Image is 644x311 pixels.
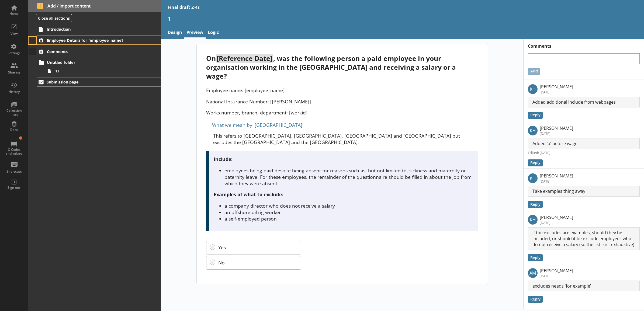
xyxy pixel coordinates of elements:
p: Edited: [DATE] [528,150,640,155]
li: CommentsUntitled folder11 [28,47,161,75]
p: KH [528,126,538,135]
p: Employee name: [employee_name] [206,87,478,93]
p: [PERSON_NAME] [540,214,573,220]
div: View [5,32,23,36]
div: Final draft 2-4s [168,4,200,10]
p: Added 'a' before wage [528,138,640,149]
strong: Include: [214,156,233,162]
p: [PERSON_NAME] [540,125,573,131]
button: Reply [528,112,543,119]
div: History [5,90,23,94]
div: Settings [5,51,23,55]
a: Logic [206,27,221,39]
button: Reply [528,254,543,261]
div: Collection Lists [5,109,23,117]
span: Employee Details for [employee_name] [47,38,137,43]
span: [Reference Date] [216,54,273,63]
p: KH [528,173,538,183]
li: Untitled folder11 [39,58,161,75]
button: Reply [528,201,543,208]
div: What we mean by '[GEOGRAPHIC_DATA]' [206,121,478,129]
a: Submission page [37,78,161,87]
a: Design [165,27,184,39]
button: Reply [528,159,543,166]
a: Preview [184,27,206,39]
li: an offshore oil rig worker [224,209,473,215]
p: [PERSON_NAME] [540,173,573,179]
h1: Comments [524,39,644,49]
a: Untitled folder [37,58,161,67]
p: If the excludes are examples, should they be included, or should it be exclude employees who do n... [528,227,640,250]
p: [PERSON_NAME] [540,84,573,90]
div: Data [5,128,23,132]
p: Added additional include from webpages [528,97,640,107]
span: Introduction [47,27,137,32]
span: Add / import content [37,3,152,9]
button: Close all sections [36,14,72,22]
strong: Examples of what to exclude: [214,191,283,198]
p: excludes needs 'for example' [528,281,640,291]
p: KH [528,215,538,225]
div: Sharing [5,70,23,75]
div: Q Codes and values [5,148,23,156]
p: [PERSON_NAME] [540,268,573,274]
p: National Insurance Number: [[PERSON_NAME]] [206,98,478,105]
p: AM [528,268,538,278]
p: [DATE] [540,131,573,136]
p: This refers to [GEOGRAPHIC_DATA], [GEOGRAPHIC_DATA], [GEOGRAPHIC_DATA] and [GEOGRAPHIC_DATA] but ... [213,132,478,145]
div: Shortcuts [5,169,23,174]
div: Sign out [5,186,23,190]
span: Comments [47,49,137,54]
button: Reply [528,296,543,303]
div: Home [5,12,23,16]
p: [DATE] [540,220,573,225]
li: a company director who does not receive a salary [224,202,473,209]
li: Employee Details for [employee_name] [28,36,161,45]
span: Submission page [47,79,137,85]
a: Introduction [37,25,161,33]
a: Comments [37,47,161,56]
li: employees being paid despite being absent for reasons such as, but not limited to, sickness and m... [224,167,473,187]
p: [DATE] [540,90,573,95]
li: a self-employed person [224,215,473,222]
a: 11 [45,67,161,75]
p: KH [528,84,538,94]
p: Take examples thing away [528,186,640,197]
h1: 1 [168,15,638,23]
p: [DATE] [540,274,573,278]
a: Employee Details for [employee_name] [37,36,161,45]
div: On , was the following person a paid employee in your organisation working in the [GEOGRAPHIC_DAT... [206,54,478,81]
span: 11 [55,68,139,74]
span: Untitled folder [47,60,137,65]
p: Works number, branch, department: [workid] [206,109,478,116]
p: [DATE] [540,179,573,184]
